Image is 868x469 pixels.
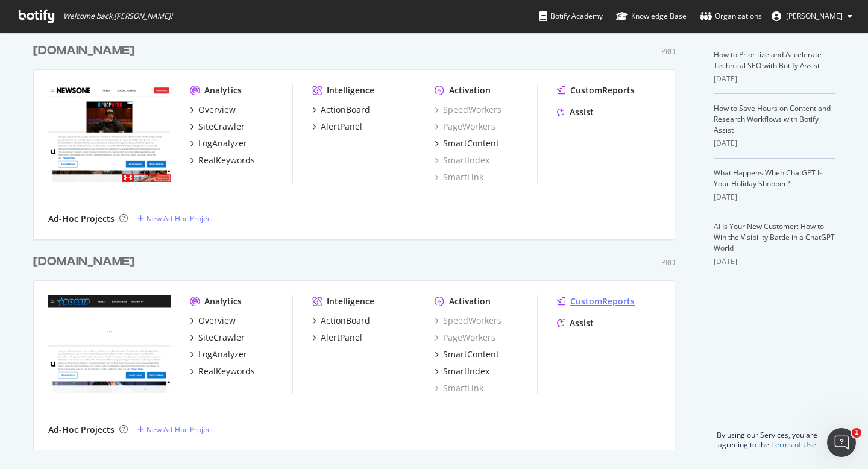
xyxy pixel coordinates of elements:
div: By using our Services, you are agreeing to the [699,424,835,450]
a: CustomReports [557,295,635,307]
div: Organizations [700,10,762,22]
span: Contessa Schexnayder [786,11,843,21]
a: AI Is Your New Customer: How to Win the Visibility Battle in a ChatGPT World [714,221,835,253]
a: SmartLink [435,382,483,394]
div: LogAnalyzer [198,137,247,150]
a: SiteCrawler [190,332,245,344]
a: SmartIndex [435,154,489,166]
a: LogAnalyzer [190,137,247,150]
a: PageWorkers [435,121,495,133]
div: Assist [570,106,594,118]
a: [DOMAIN_NAME] [33,42,139,60]
div: ActionBoard [321,104,370,116]
a: RealKeywords [190,154,255,166]
div: RealKeywords [198,154,255,166]
div: AlertPanel [321,332,362,344]
div: Ad-Hoc Projects [48,424,115,436]
a: CustomReports [557,84,635,96]
a: What Happens When ChatGPT Is Your Holiday Shopper? [714,168,823,189]
span: Welcome back, [PERSON_NAME] ! [63,11,172,21]
div: New Ad-Hoc Project [146,424,213,435]
iframe: Intercom live chat [827,428,856,457]
a: ActionBoard [312,104,370,116]
div: SiteCrawler [198,332,245,344]
div: Knowledge Base [616,10,687,22]
div: Overview [198,104,236,116]
div: Activation [449,295,491,307]
div: Pro [661,46,675,57]
div: Analytics [204,295,242,307]
a: SmartContent [435,348,499,360]
a: SiteCrawler [190,121,245,133]
div: SmartContent [443,348,499,360]
a: Assist [557,317,594,329]
div: [DOMAIN_NAME] [33,253,134,271]
div: Analytics [204,84,242,96]
a: How to Save Hours on Content and Research Workflows with Botify Assist [714,103,831,135]
div: SmartIndex [443,365,489,377]
a: Assist [557,106,594,118]
a: RealKeywords [190,365,255,377]
div: [DATE] [714,256,835,267]
div: LogAnalyzer [198,348,247,360]
a: SmartLink [435,171,483,183]
a: Overview [190,104,236,116]
a: AlertPanel [312,332,362,344]
div: New Ad-Hoc Project [146,213,213,224]
span: 1 [852,428,861,438]
a: AlertPanel [312,121,362,133]
a: Overview [190,315,236,327]
div: [DOMAIN_NAME] [33,42,134,60]
a: SmartIndex [435,365,489,377]
a: [DOMAIN_NAME] [33,253,139,271]
div: SiteCrawler [198,121,245,133]
a: SmartContent [435,137,499,150]
div: [DATE] [714,192,835,203]
button: [PERSON_NAME] [762,7,862,26]
a: ActionBoard [312,315,370,327]
a: Terms of Use [771,439,816,450]
a: How to Prioritize and Accelerate Technical SEO with Botify Assist [714,49,822,71]
div: Pro [661,257,675,268]
a: SpeedWorkers [435,315,502,327]
a: LogAnalyzer [190,348,247,360]
div: Intelligence [327,84,374,96]
div: AlertPanel [321,121,362,133]
div: Ad-Hoc Projects [48,213,115,225]
a: SpeedWorkers [435,104,502,116]
div: Botify Academy [539,10,603,22]
div: CustomReports [570,84,635,96]
a: New Ad-Hoc Project [137,213,213,224]
div: Overview [198,315,236,327]
div: Intelligence [327,295,374,307]
div: Activation [449,84,491,96]
a: New Ad-Hoc Project [137,424,213,435]
a: PageWorkers [435,332,495,344]
img: www.bossip.com [48,295,171,393]
div: SmartContent [443,137,499,150]
div: ActionBoard [321,315,370,327]
div: CustomReports [570,295,635,307]
img: www.newsone.com [48,84,171,182]
div: Assist [570,317,594,329]
div: [DATE] [714,74,835,84]
div: [DATE] [714,138,835,149]
div: RealKeywords [198,365,255,377]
